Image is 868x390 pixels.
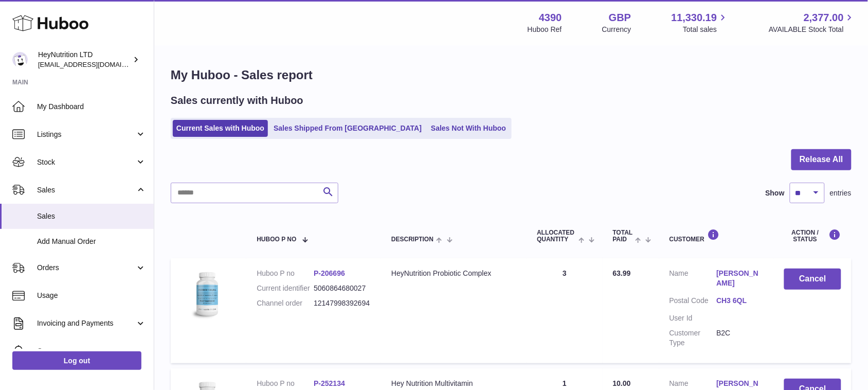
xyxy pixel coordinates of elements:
span: Orders [37,263,135,273]
dt: Channel order [257,298,314,308]
strong: GBP [609,11,631,25]
div: Currency [602,25,631,34]
span: My Dashboard [37,102,146,112]
span: Sales [37,185,135,195]
a: Current Sales with Huboo [173,120,268,137]
span: Cases [37,346,146,356]
div: Customer [670,229,764,243]
span: ALLOCATED Quantity [537,229,576,243]
a: Sales Shipped From [GEOGRAPHIC_DATA] [270,120,425,137]
img: 43901725567703.jpeg [181,269,232,320]
dt: Name [670,269,717,291]
div: Huboo Ref [528,25,562,34]
div: Action / Status [784,229,841,243]
dt: User Id [670,313,717,323]
button: Release All [791,149,852,170]
a: Sales Not With Huboo [427,120,510,137]
dt: Huboo P no [257,379,314,388]
span: Add Manual Order [37,237,146,246]
dt: Customer Type [670,328,717,348]
a: 11,330.19 Total sales [671,11,729,34]
dt: Postal Code [670,296,717,308]
span: [EMAIL_ADDRESS][DOMAIN_NAME] [38,60,151,68]
span: entries [830,188,852,198]
td: 3 [527,258,602,363]
div: HeyNutrition LTD [38,50,131,69]
span: 10.00 [613,379,631,387]
div: Hey Nutrition Multivitamin [391,379,516,388]
h1: My Huboo - Sales report [171,67,852,83]
div: HeyNutrition Probiotic Complex [391,269,516,278]
dd: B2C [717,328,764,348]
dt: Huboo P no [257,269,314,278]
span: Listings [37,130,135,139]
a: P-252134 [314,379,345,387]
a: Log out [12,351,141,370]
h2: Sales currently with Huboo [171,94,303,108]
a: [PERSON_NAME] [717,269,764,288]
dt: Current identifier [257,283,314,293]
dd: 12147998392694 [314,298,371,308]
span: AVAILABLE Stock Total [769,25,856,34]
span: 63.99 [613,269,631,277]
a: P-206696 [314,269,345,277]
span: Total sales [683,25,729,34]
strong: 4390 [539,11,562,25]
label: Show [766,188,785,198]
a: CH3 6QL [717,296,764,306]
span: Huboo P no [257,236,296,243]
span: Usage [37,291,146,300]
span: Invoicing and Payments [37,318,135,328]
dd: 5060864680027 [314,283,371,293]
span: Description [391,236,433,243]
span: 2,377.00 [804,11,844,25]
span: Sales [37,211,146,221]
span: Stock [37,157,135,167]
span: 11,330.19 [671,11,717,25]
button: Cancel [784,269,841,290]
img: info@heynutrition.com [12,52,28,67]
a: 2,377.00 AVAILABLE Stock Total [769,11,856,34]
span: Total paid [613,229,633,243]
